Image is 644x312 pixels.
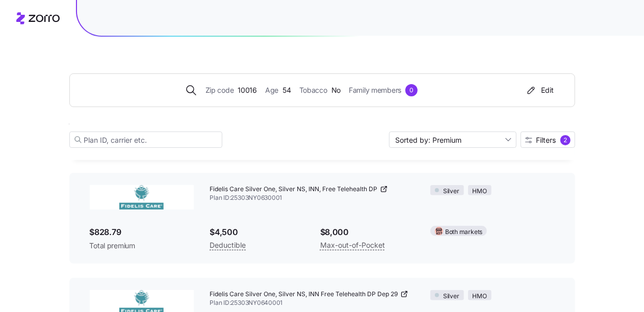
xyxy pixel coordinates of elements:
span: No [331,85,341,96]
span: $8,000 [320,226,414,239]
span: Total premium [90,241,194,251]
span: Silver [443,187,459,196]
span: Zip code [205,85,234,96]
button: Edit [521,82,558,98]
span: Deductible [210,239,246,251]
span: 54 [282,85,291,96]
span: Family members [349,85,401,96]
span: Fidelis Care Silver One, Silver NS, INN, Free Telehealth DP [210,185,378,194]
div: Edit [525,85,554,95]
span: HMO [473,187,487,196]
span: $828.79 [90,226,194,239]
span: Tobacco [299,85,327,96]
span: Age [265,85,278,96]
span: $4,500 [210,226,304,239]
img: Fidelis Care [90,185,194,210]
span: Both markets [445,227,482,237]
span: Plan ID: 25303NY0630001 [210,194,415,202]
span: Fidelis Care Silver One, Silver NS, INN Free Telehealth DP Dep 29 [210,290,398,299]
button: Filters2 [521,132,575,148]
div: 0 [405,84,418,96]
input: Plan ID, carrier etc. [69,132,222,148]
span: Max-out-of-Pocket [320,239,385,251]
div: 2 [560,135,571,145]
span: HMO [473,292,487,301]
span: Filters [536,137,556,144]
input: Sort by [389,132,517,148]
span: 10016 [238,85,257,96]
span: Silver [443,292,459,301]
span: Plan ID: 25303NY0640001 [210,299,415,307]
